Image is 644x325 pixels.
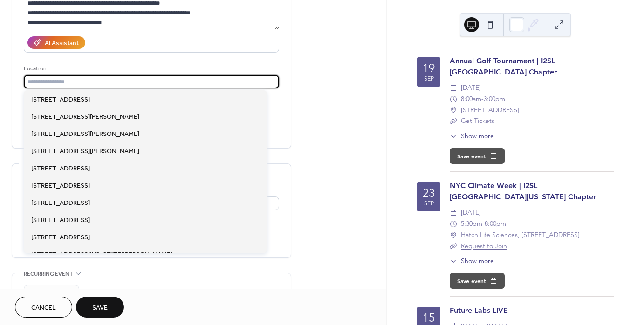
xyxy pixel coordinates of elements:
span: [DATE] [461,82,481,94]
div: Sep [424,76,434,82]
span: Do not repeat [27,287,62,298]
div: ​ [450,218,457,230]
span: Save [92,303,108,313]
span: Show more [461,131,494,141]
span: [DATE] [461,207,481,218]
div: ​ [450,230,457,241]
button: Save event [450,148,505,164]
span: [STREET_ADDRESS][PERSON_NAME] [31,129,139,139]
div: 19 [423,62,435,74]
button: ​Show more [450,131,494,141]
span: [STREET_ADDRESS] [31,232,90,242]
span: [STREET_ADDRESS] [31,215,90,225]
span: Hatch Life Sciences, [STREET_ADDRESS] [461,230,580,241]
span: [STREET_ADDRESS] [31,181,90,190]
div: ​ [450,207,457,218]
span: Recurring event [24,269,73,279]
span: [STREET_ADDRESS] [31,198,90,208]
a: Request to Join [461,242,507,250]
button: Save event [450,273,505,289]
button: ​Show more [450,256,494,266]
div: ​ [450,82,457,94]
span: Show more [461,256,494,266]
span: [STREET_ADDRESS] [31,95,90,104]
button: AI Assistant [27,36,85,49]
a: Get Tickets [461,116,494,125]
div: ​ [450,131,457,141]
div: ​ [450,115,457,127]
button: Cancel [15,297,72,318]
span: 8:00am [461,94,481,105]
div: ​ [450,241,457,252]
div: ​ [450,94,457,105]
div: 15 [423,312,435,324]
div: Location [24,64,277,74]
span: 3:00pm [484,94,505,105]
div: AI Assistant [45,39,79,48]
span: 8:00pm [485,218,506,230]
span: 5:30pm [461,218,482,230]
span: [STREET_ADDRESS][US_STATE][PERSON_NAME] [31,250,172,259]
span: Cancel [31,303,56,313]
span: [STREET_ADDRESS] [31,163,90,173]
a: NYC Climate Week | I2SL [GEOGRAPHIC_DATA][US_STATE] Chapter [450,181,596,201]
div: Sep [424,201,434,207]
a: Future Labs LIVE [450,306,508,315]
span: [STREET_ADDRESS] [461,105,519,116]
span: - [481,94,484,105]
a: Annual Golf Tournament | I2SL [GEOGRAPHIC_DATA] Chapter [450,56,557,76]
div: ​ [450,105,457,116]
button: Save [76,297,124,318]
span: - [482,218,485,230]
span: [STREET_ADDRESS][PERSON_NAME] [31,146,139,156]
div: 23 [423,187,435,199]
div: ​ [450,256,457,266]
span: [STREET_ADDRESS][PERSON_NAME] [31,112,139,122]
